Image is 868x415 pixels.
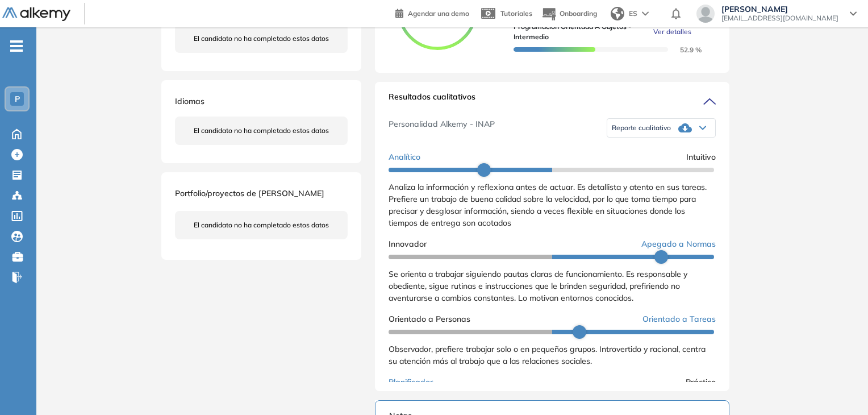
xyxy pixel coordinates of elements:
span: [PERSON_NAME] [721,5,838,14]
span: P [15,94,20,103]
span: Onboarding [560,9,597,18]
button: Ver detalles [649,27,691,37]
span: Analiza la información y reflexiona antes de actuar. Es detallista y atento en sus tareas. Prefie... [389,182,707,228]
span: Orientado a Personas [389,313,470,325]
img: Logo [2,7,70,22]
span: Agendar una demo [408,9,469,18]
a: Agendar una demo [395,6,469,19]
img: world [611,7,624,20]
span: El candidato no ha completado estos datos [194,126,329,136]
span: Reporte cualitativo [612,123,671,132]
span: Innovador [389,238,427,250]
span: [EMAIL_ADDRESS][DOMAIN_NAME] [721,14,838,23]
span: Analítico [389,151,420,163]
img: arrow [642,11,649,16]
span: Personalidad Alkemy - INAP [389,118,495,138]
i: - [10,45,23,47]
span: Apegado a Normas [641,238,716,250]
span: ES [629,9,637,19]
span: Orientado a Tareas [642,313,716,325]
span: Observador, prefiere trabajar solo o en pequeños grupos. Introvertido y racional, centra su atenc... [389,344,706,366]
span: Intuitivo [686,151,716,163]
span: Se orienta a trabajar siguiendo pautas claras de funcionamiento. Es responsable y obediente, sigu... [389,269,687,303]
span: El candidato no ha completado estos datos [194,220,329,230]
span: Planificador [389,376,433,388]
span: Ver detalles [653,27,691,37]
span: Práctico [686,376,716,388]
span: 52.9 % [666,45,702,54]
span: Idiomas [175,96,205,106]
span: Tutoriales [500,9,532,18]
button: Onboarding [541,2,597,26]
span: El candidato no ha completado estos datos [194,34,329,44]
span: Programación Orientada a Objetos - Intermedio [514,22,649,42]
span: Portfolio/proyectos de [PERSON_NAME] [175,188,324,198]
span: Resultados cualitativos [389,91,475,109]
